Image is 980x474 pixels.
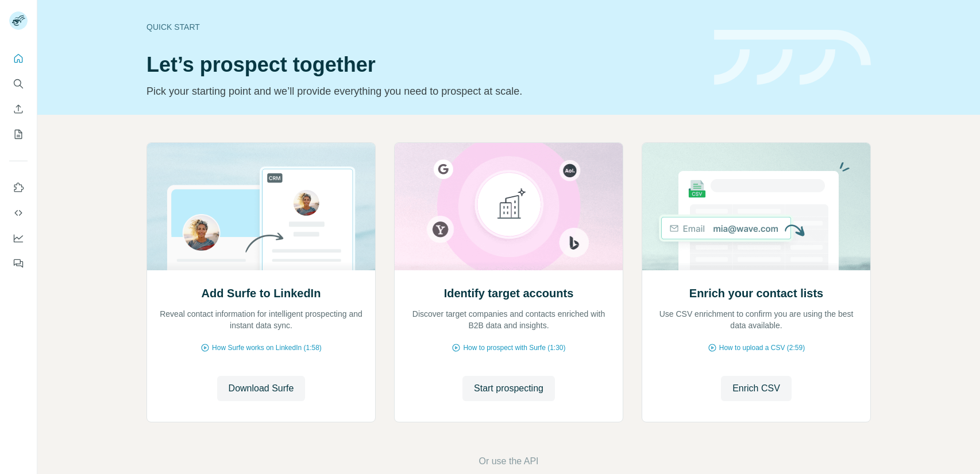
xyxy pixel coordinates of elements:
[146,143,376,270] img: Add Surfe to LinkedIn
[9,124,28,145] button: My lists
[714,30,871,86] img: banner
[146,21,700,33] div: Quick start
[217,376,306,401] button: Download Surfe
[146,53,700,76] h1: Let’s prospect together
[642,143,871,270] img: Enrich your contact lists
[229,382,294,395] span: Download Surfe
[479,454,538,468] button: Or use the API
[394,143,623,270] img: Identify target accounts
[9,253,28,274] button: Feedback
[9,99,28,119] button: Enrich CSV
[9,203,28,223] button: Use Surfe API
[212,343,322,353] span: How Surfe works on LinkedIn (1:58)
[732,382,780,395] span: Enrich CSV
[406,308,611,331] p: Discover target companies and contacts enriched with B2B data and insights.
[689,285,823,301] h2: Enrich your contact lists
[474,382,543,395] span: Start prospecting
[719,343,805,353] span: How to upload a CSV (2:59)
[654,308,859,331] p: Use CSV enrichment to confirm you are using the best data available.
[9,228,28,248] button: Dashboard
[202,285,321,301] h2: Add Surfe to LinkedIn
[9,177,28,198] button: Use Surfe on LinkedIn
[9,48,28,69] button: Quick start
[146,83,700,99] p: Pick your starting point and we’ll provide everything you need to prospect at scale.
[463,343,565,353] span: How to prospect with Surfe (1:30)
[159,308,364,331] p: Reveal contact information for intelligent prospecting and instant data sync.
[462,376,555,401] button: Start prospecting
[721,376,792,401] button: Enrich CSV
[444,285,574,301] h2: Identify target accounts
[9,73,28,94] button: Search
